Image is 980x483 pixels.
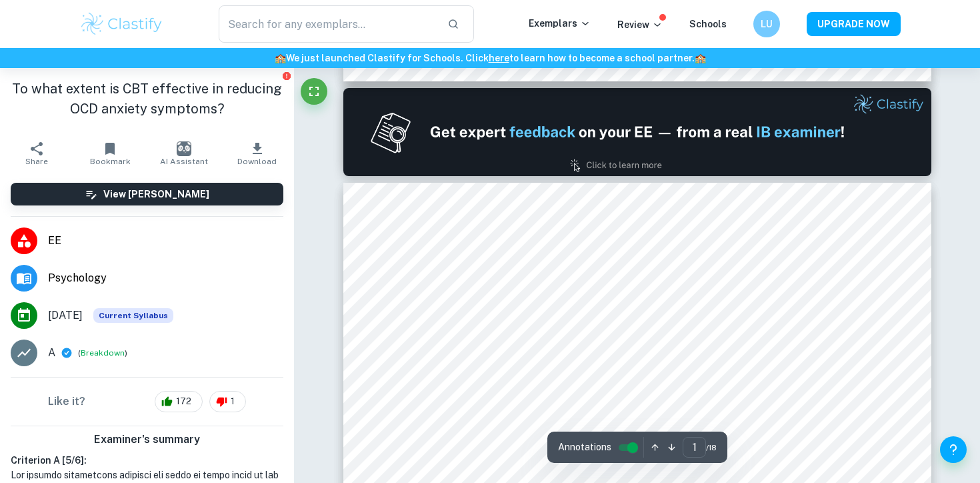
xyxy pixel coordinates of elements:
[48,394,85,410] h6: Like it?
[48,308,83,324] span: [DATE]
[343,88,931,176] img: Ad
[11,183,283,205] button: View [PERSON_NAME]
[237,157,277,166] span: Download
[11,79,283,119] h1: To what extent is CBT effective in reducing OCD anxiety symptoms?
[759,17,775,31] h6: LU
[93,308,173,323] span: Current Syllabus
[275,53,286,63] span: 🏫
[147,135,221,172] button: AI Assistant
[689,19,727,29] a: Schools
[3,51,977,65] h6: We just launched Clastify for Schools. Click to learn how to become a school partner.
[79,11,164,37] img: Clastify logo
[48,270,283,286] span: Psychology
[78,347,127,360] span: ( )
[48,345,55,361] p: A
[73,135,147,172] button: Bookmark
[489,53,509,63] a: here
[160,157,208,166] span: AI Assistant
[223,395,242,408] span: 1
[221,135,294,172] button: Download
[558,440,611,454] span: Annotations
[617,17,663,32] p: Review
[706,442,717,454] span: / 18
[177,141,191,156] img: AI Assistant
[209,391,246,412] div: 1
[807,12,901,36] button: UPGRADE NOW
[48,233,283,249] span: EE
[103,187,209,201] h6: View [PERSON_NAME]
[219,5,437,43] input: Search for any exemplars...
[301,78,327,105] button: Fullscreen
[169,395,199,408] span: 172
[940,436,967,463] button: Help and Feedback
[81,347,125,359] button: Breakdown
[5,432,289,448] h6: Examiner's summary
[529,16,591,31] p: Exemplars
[93,308,173,323] div: This exemplar is based on the current syllabus. Feel free to refer to it for inspiration/ideas wh...
[753,11,780,37] button: LU
[90,157,131,166] span: Bookmark
[11,453,283,468] h6: Criterion A [ 5 / 6 ]:
[281,71,291,81] button: Report issue
[25,157,48,166] span: Share
[155,391,203,412] div: 172
[695,53,706,63] span: 🏫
